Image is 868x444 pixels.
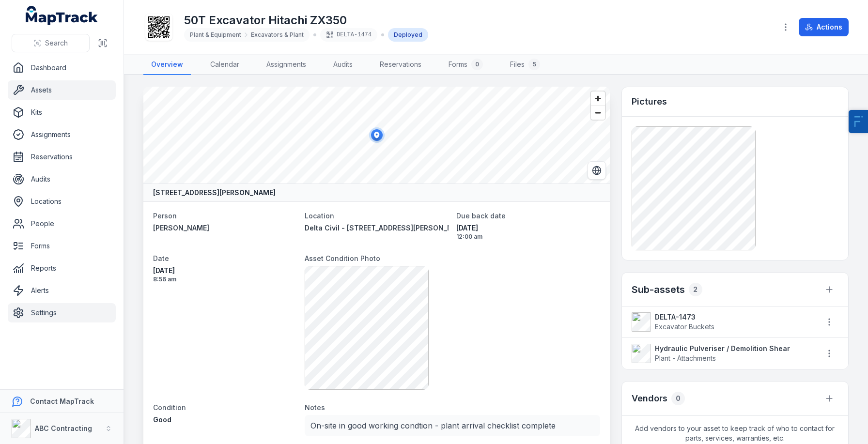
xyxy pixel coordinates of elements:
a: [PERSON_NAME] [153,223,297,233]
strong: Hydraulic Pulveriser / Demolition Shear [655,344,810,353]
a: Reservations [372,55,429,75]
span: Due back date [456,212,506,220]
span: Condition [153,403,186,412]
span: Notes [305,403,325,412]
a: Files5 [502,55,548,75]
span: Good [153,415,171,424]
a: Calendar [202,55,247,75]
a: Overview [143,55,191,75]
button: Switch to Satellite View [588,161,606,180]
span: Plant & Equipment [190,31,241,39]
time: 06/09/2025, 12:00:00 am [456,223,600,241]
span: Search [45,38,68,48]
div: DELTA-1474 [320,28,377,42]
span: Excavator Buckets [655,322,714,331]
h1: 50T Excavator Hitachi ZX350 [184,13,428,28]
span: [DATE] [153,266,297,276]
span: Date [153,254,169,262]
button: Zoom in [591,92,605,106]
time: 22/08/2025, 8:56:57 am [153,266,297,283]
span: 12:00 am [456,233,600,241]
h3: Pictures [632,95,667,108]
button: Search [12,34,90,52]
a: Settings [8,303,116,322]
a: Audits [8,169,116,189]
a: Audits [325,55,360,75]
strong: [STREET_ADDRESS][PERSON_NAME] [153,188,276,198]
a: DELTA-1473Excavator Buckets [632,312,810,332]
a: Reservations [8,147,116,167]
a: MapTrack [26,6,98,25]
span: Asset Condition Photo [305,254,380,262]
a: Hydraulic Pulveriser / Demolition ShearPlant - Attachments [632,344,810,363]
div: 2 [689,283,702,296]
a: Assignments [259,55,314,75]
div: 0 [671,392,685,405]
strong: ABC Contracting [35,424,92,432]
div: Deployed [388,28,428,42]
a: Locations [8,192,116,211]
a: Dashboard [8,58,116,77]
p: On-site in good working condtion - plant arrival checklist complete [310,419,594,432]
span: 8:56 am [153,276,297,283]
canvas: Map [143,87,610,184]
span: Plant - Attachments [655,354,716,362]
span: Person [153,212,177,220]
button: Actions [799,18,849,36]
span: Excavators & Plant [251,31,304,39]
a: Forms0 [441,55,491,75]
div: 0 [471,59,483,70]
h2: Sub-assets [632,283,685,296]
a: Assets [8,80,116,100]
strong: DELTA-1473 [655,312,810,322]
button: Zoom out [591,106,605,120]
span: Location [305,212,334,220]
a: Assignments [8,125,116,144]
div: 5 [528,59,540,70]
a: Kits [8,103,116,122]
a: Reports [8,259,116,278]
span: [DATE] [456,223,600,233]
a: Delta Civil - [STREET_ADDRESS][PERSON_NAME] [305,223,449,233]
a: Alerts [8,281,116,300]
a: Forms [8,236,116,256]
span: Delta Civil - [STREET_ADDRESS][PERSON_NAME] [305,224,469,232]
a: People [8,214,116,233]
h3: Vendors [632,392,667,405]
strong: Contact MapTrack [30,397,94,405]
